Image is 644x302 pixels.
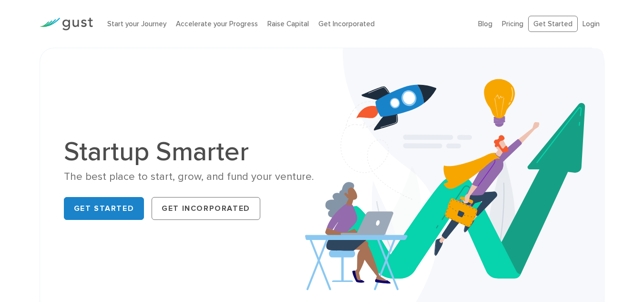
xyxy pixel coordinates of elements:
[583,20,600,28] a: Login
[478,20,492,28] a: Blog
[64,138,315,165] h1: Startup Smarter
[107,20,166,28] a: Start your Journey
[152,197,260,220] a: Get Incorporated
[502,20,523,28] a: Pricing
[267,20,309,28] a: Raise Capital
[40,18,93,31] img: Gust Logo
[64,197,144,220] a: Get Started
[176,20,258,28] a: Accelerate your Progress
[318,20,375,28] a: Get Incorporated
[528,16,578,32] a: Get Started
[64,170,315,184] div: The best place to start, grow, and fund your venture.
